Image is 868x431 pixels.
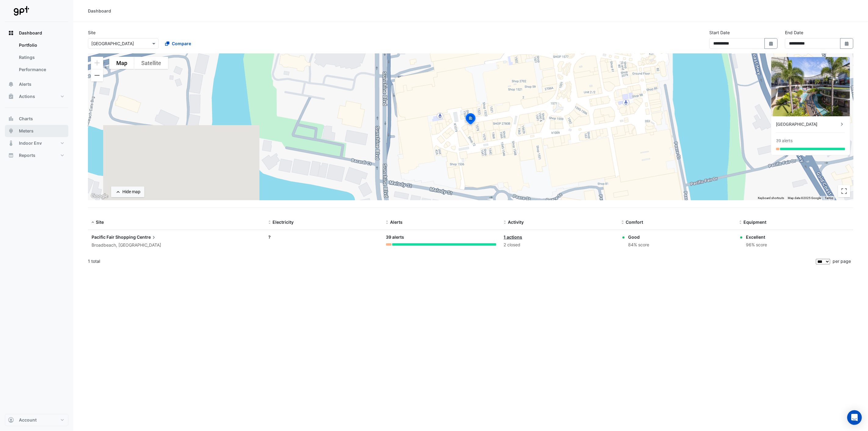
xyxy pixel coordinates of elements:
[137,234,157,241] span: Centre
[776,121,839,128] div: [GEOGRAPHIC_DATA]
[464,112,477,127] img: site-pin-selected.svg
[8,116,14,122] app-icon: Charts
[5,39,68,78] div: Dashboard
[844,41,850,46] fa-icon: Select Date
[626,219,643,225] span: Comfort
[788,196,821,200] span: Map data ©2025 Google
[5,113,68,125] button: Charts
[7,5,35,17] img: Company Logo
[19,30,42,36] span: Dashboard
[5,414,68,426] button: Account
[8,30,14,36] app-icon: Dashboard
[743,219,766,225] span: Equipment
[19,152,35,158] span: Reports
[19,81,31,87] span: Alerts
[91,57,103,69] button: Zoom in
[508,219,524,225] span: Activity
[5,78,68,90] button: Alerts
[8,140,14,146] app-icon: Indoor Env
[8,152,14,158] app-icon: Reports
[89,192,110,200] img: Google
[268,234,379,240] div: ?
[92,234,136,240] span: Pacific Fair Shopping
[91,69,103,81] button: Zoom out
[109,57,134,69] button: Show street map
[771,57,850,116] img: Pacific Fair Shopping Centre
[19,93,35,100] span: Actions
[8,93,14,100] app-icon: Actions
[5,137,68,149] button: Indoor Env
[746,234,767,240] div: Excellent
[769,41,774,46] fa-icon: Select Date
[833,259,851,264] span: per page
[5,27,68,39] button: Dashboard
[134,57,168,69] button: Show satellite imagery
[8,81,14,87] app-icon: Alerts
[825,196,833,200] a: Terms (opens in new tab)
[88,8,111,14] div: Dashboard
[111,187,144,197] button: Hide map
[5,125,68,137] button: Meters
[122,189,140,195] div: Hide map
[19,140,42,146] span: Indoor Env
[92,242,261,249] div: Broadbeach, [GEOGRAPHIC_DATA]
[390,219,403,225] span: Alerts
[88,29,96,36] label: Site
[746,241,767,248] div: 96% score
[19,116,33,122] span: Charts
[161,38,195,49] button: Compare
[14,39,68,51] a: Portfolio
[8,128,14,134] app-icon: Meters
[19,417,37,423] span: Account
[785,29,803,36] label: End Date
[19,128,34,134] span: Meters
[628,234,649,240] div: Good
[14,63,68,76] a: Performance
[504,234,522,240] a: 1 actions
[758,196,784,200] button: Keyboard shortcuts
[96,219,104,225] span: Site
[709,29,730,36] label: Start Date
[386,234,497,241] div: 39 alerts
[172,40,191,47] span: Compare
[88,254,815,269] div: 1 total
[5,149,68,161] button: Reports
[14,51,68,63] a: Ratings
[273,219,294,225] span: Electricity
[776,138,793,144] div: 39 alerts
[838,185,850,197] button: Toggle fullscreen view
[5,90,68,103] button: Actions
[504,241,614,248] div: 2 closed
[89,192,110,200] a: Open this area in Google Maps (opens a new window)
[847,410,862,425] div: Open Intercom Messenger
[628,241,649,248] div: 84% score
